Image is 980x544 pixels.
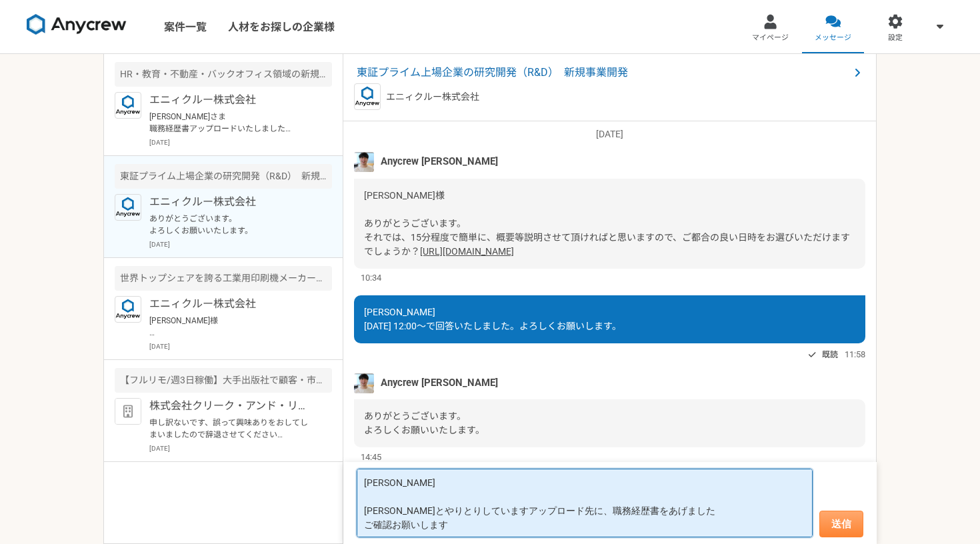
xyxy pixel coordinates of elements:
[149,213,314,237] p: ありがとうございます。 よろしくお願いいたします。
[752,33,789,43] span: マイページ
[381,154,498,169] span: Anycrew [PERSON_NAME]
[115,266,332,291] div: 世界トップシェアを誇る工業用印刷機メーカー 営業顧問（1,2社のみの紹介も歓迎）
[115,92,141,119] img: logo_text_blue_01.png
[149,194,314,210] p: エニィクルー株式会社
[149,315,314,339] p: [PERSON_NAME]様 ご返信、ありがとうございます。 それでは、また別案件等でご相談させていただければと思いますので、よろしくお願いいたします。
[354,127,865,141] p: [DATE]
[386,90,479,104] p: エニィクルー株式会社
[115,368,332,393] div: 【フルリモ/週3日稼働】大手出版社で顧客・市場調査マーケター！
[27,14,127,35] img: 8DqYSo04kwAAAAASUVORK5CYII=
[888,33,903,43] span: 設定
[115,164,332,189] div: 東証プライム上場企業の研究開発（R&D） 新規事業開発
[815,33,851,43] span: メッセージ
[845,348,865,361] span: 11:58
[149,398,314,414] p: 株式会社クリーク・アンド・リバー社
[354,152,374,172] img: %E3%83%95%E3%82%9A%E3%83%AD%E3%83%95%E3%82%A3%E3%83%BC%E3%83%AB%E7%94%BB%E5%83%8F%E3%81%AE%E3%82%...
[149,137,332,147] p: [DATE]
[381,375,498,390] span: Anycrew [PERSON_NAME]
[115,398,141,425] img: default_org_logo-42cde973f59100197ec2c8e796e4974ac8490bb5b08a0eb061ff975e4574aa76.png
[149,443,332,453] p: [DATE]
[357,65,849,81] span: 東証プライム上場企業の研究開発（R&D） 新規事業開発
[149,92,314,108] p: エニィクルー株式会社
[357,469,813,537] textarea: [PERSON_NAME] [PERSON_NAME]とやりとりしていますアップロード先に、職務経歴書をあげました ご確認お願いします
[149,239,332,249] p: [DATE]
[364,190,850,257] span: [PERSON_NAME]様 ありがとうございます。 それでは、15分程度で簡単に、概要等説明させて頂ければと思いますので、ご都合の良い日時をお選びいただけますでしょうか？
[819,511,863,537] button: 送信
[361,271,381,284] span: 10:34
[364,411,485,435] span: ありがとうございます。 よろしくお願いいたします。
[149,417,314,441] p: 申し訳ないです、誤って興味ありをおしてしまいましたので辞退させてください 機会ありまいたら応募させていただきます。
[115,296,141,323] img: logo_text_blue_01.png
[361,451,381,463] span: 14:45
[115,62,332,87] div: HR・教育・不動産・バックオフィス領域の新規事業 0→1で事業を立ち上げたい方
[149,296,314,312] p: エニィクルー株式会社
[115,194,141,221] img: logo_text_blue_01.png
[420,246,514,257] a: [URL][DOMAIN_NAME]
[149,341,332,351] p: [DATE]
[354,373,374,393] img: %E3%83%95%E3%82%9A%E3%83%AD%E3%83%95%E3%82%A3%E3%83%BC%E3%83%AB%E7%94%BB%E5%83%8F%E3%81%AE%E3%82%...
[149,111,314,135] p: [PERSON_NAME]さま 職務経歴書アップロードいたしました ご確認お願いします
[354,83,381,110] img: logo_text_blue_01.png
[822,347,838,363] span: 既読
[364,307,621,331] span: [PERSON_NAME] [DATE] 12:00〜で回答いたしました。よろしくお願いします。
